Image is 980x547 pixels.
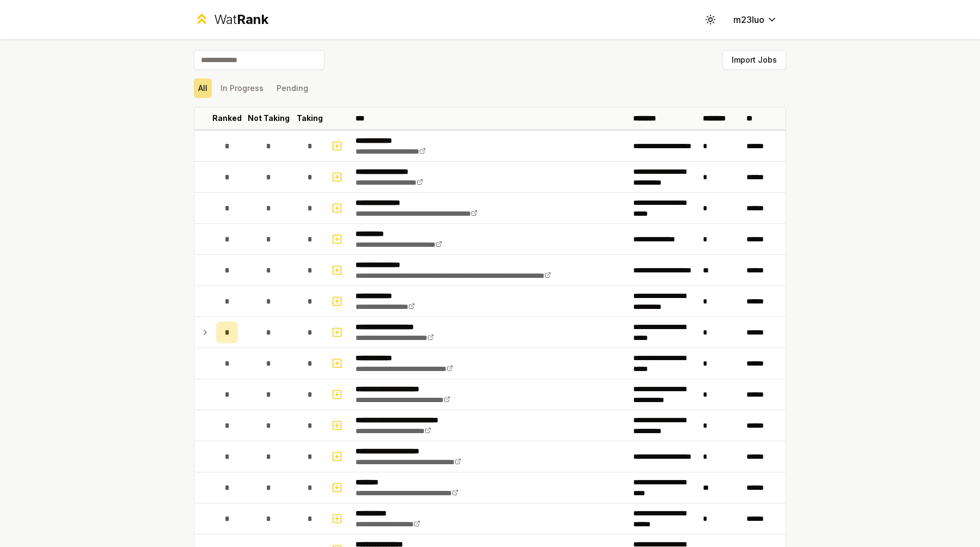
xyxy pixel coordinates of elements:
[212,113,242,124] p: Ranked
[194,11,268,28] a: WatRank
[237,11,268,27] span: Rank
[722,50,786,70] button: Import Jobs
[733,13,764,26] span: m23luo
[248,113,290,124] p: Not Taking
[272,78,313,98] button: Pending
[216,78,268,98] button: In Progress
[297,113,323,124] p: Taking
[725,10,786,29] button: m23luo
[214,11,268,28] div: Wat
[194,78,212,98] button: All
